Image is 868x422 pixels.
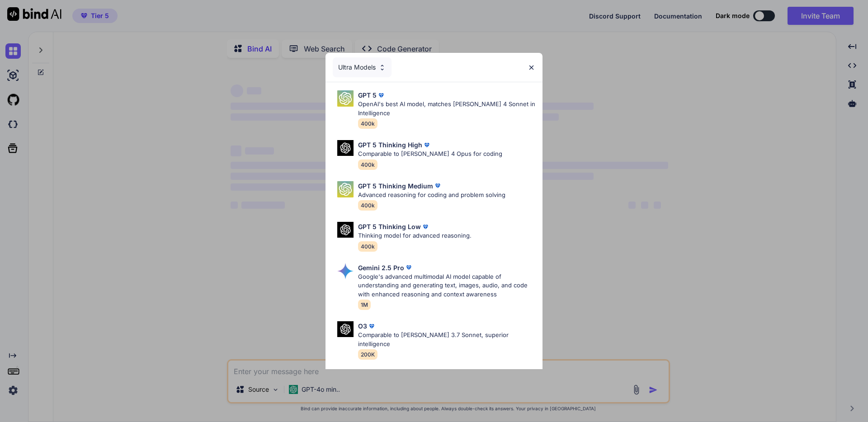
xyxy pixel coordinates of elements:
[404,263,413,272] img: premium
[528,64,535,71] img: close
[358,241,377,252] span: 400k
[358,140,422,150] p: GPT 5 Thinking High
[358,231,472,240] p: Thinking model for advanced reasoning.
[421,222,430,231] img: premium
[358,118,377,129] span: 400k
[422,141,431,150] img: premium
[337,181,354,197] img: Pick Models
[337,222,354,238] img: Pick Models
[358,181,433,191] p: GPT 5 Thinking Medium
[358,90,377,100] p: GPT 5
[337,321,354,337] img: Pick Models
[433,181,442,190] img: premium
[337,140,354,156] img: Pick Models
[337,90,354,107] img: Pick Models
[358,222,421,231] p: GPT 5 Thinking Low
[358,150,502,159] p: Comparable to [PERSON_NAME] 4 Opus for coding
[337,263,354,279] img: Pick Models
[358,191,505,200] p: Advanced reasoning for coding and problem solving
[333,57,392,77] div: Ultra Models
[358,272,535,299] p: Google's advanced multimodal AI model capable of understanding and generating text, images, audio...
[367,322,376,331] img: premium
[358,100,535,117] p: OpenAI's best AI model, matches [PERSON_NAME] 4 Sonnet in Intelligence
[377,91,386,100] img: premium
[358,331,535,348] p: Comparable to [PERSON_NAME] 3.7 Sonnet, superior intelligence
[358,159,377,170] span: 400k
[358,349,377,360] span: 200K
[378,64,386,71] img: Pick Models
[358,200,377,211] span: 400k
[358,263,404,272] p: Gemini 2.5 Pro
[358,300,371,310] span: 1M
[358,321,367,331] p: O3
